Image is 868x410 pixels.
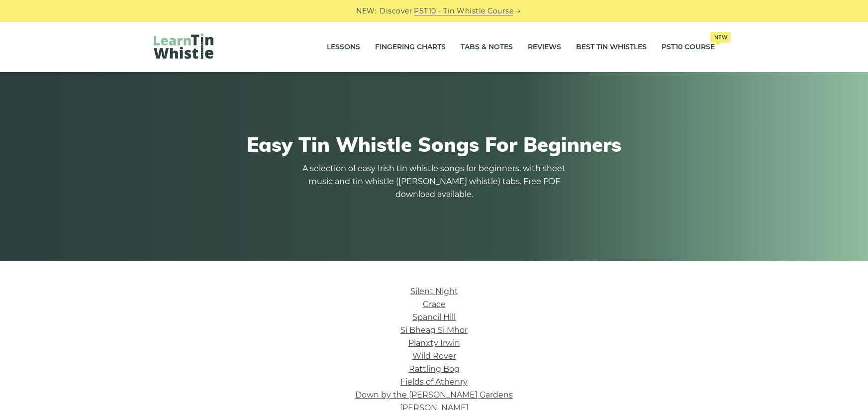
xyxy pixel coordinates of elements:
[327,35,360,60] a: Lessons
[412,351,456,361] a: Wild Rover
[154,132,715,156] h1: Easy Tin Whistle Songs For Beginners
[400,377,468,387] a: Fields of Athenry
[410,287,458,296] a: Silent Night
[408,338,460,348] a: Planxty Irwin
[375,35,446,60] a: Fingering Charts
[662,35,715,60] a: PST10 CourseNew
[412,312,456,322] a: Spancil Hill
[576,35,647,60] a: Best Tin Whistles
[710,32,731,43] span: New
[423,300,446,309] a: Grace
[300,162,569,201] p: A selection of easy Irish tin whistle songs for beginners, with sheet music and tin whistle ([PER...
[400,325,468,335] a: Si­ Bheag Si­ Mhor
[355,390,513,400] a: Down by the [PERSON_NAME] Gardens
[528,35,561,60] a: Reviews
[409,364,460,374] a: Rattling Bog
[461,35,513,60] a: Tabs & Notes
[154,33,213,59] img: LearnTinWhistle.com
